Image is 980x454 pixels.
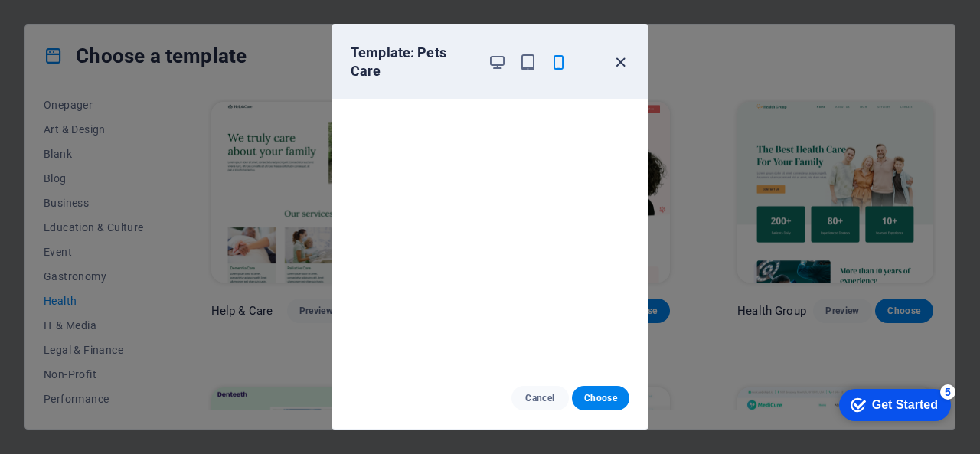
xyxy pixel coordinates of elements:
[511,386,569,410] button: Cancel
[351,44,475,80] h6: Template: Pets Care
[45,17,111,31] div: Get Started
[12,8,124,40] div: Get Started 5 items remaining, 0% complete
[113,3,129,18] div: 5
[572,386,629,410] button: Choose
[584,392,617,404] span: Choose
[524,392,557,404] span: Cancel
